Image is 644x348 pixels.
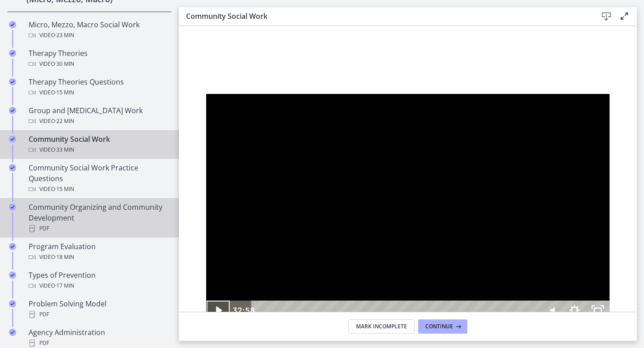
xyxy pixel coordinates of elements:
[407,275,431,294] button: Unfullscreen
[29,30,168,41] div: Video
[29,48,168,69] div: Therapy Theories
[55,184,74,195] span: · 15 min
[29,134,168,155] div: Community Social Work
[29,270,168,291] div: Types of Prevention
[9,164,16,171] i: Completed
[425,323,453,330] span: Continue
[29,202,168,234] div: Community Organizing and Community Development
[29,298,168,320] div: Problem Solving Model
[418,319,467,334] button: Continue
[55,252,74,263] span: · 18 min
[9,329,16,336] i: Completed
[9,136,16,143] i: Completed
[9,50,16,57] i: Completed
[384,275,407,294] button: Show settings menu
[29,223,168,234] div: PDF
[29,162,168,195] div: Community Social Work Practice Questions
[29,76,168,98] div: Therapy Theories Questions
[9,107,16,114] i: Completed
[29,144,168,155] div: Video
[29,116,168,127] div: Video
[29,280,168,291] div: Video
[9,21,16,28] i: Completed
[9,78,16,85] i: Completed
[29,309,168,320] div: PDF
[55,87,74,98] span: · 15 min
[9,204,16,211] i: Completed
[29,184,168,195] div: Video
[55,144,74,155] span: · 33 min
[186,11,583,21] h3: Community Social Work
[55,30,74,41] span: · 23 min
[55,116,74,127] span: · 22 min
[29,241,168,263] div: Program Evaluation
[361,275,384,294] button: Mute
[9,272,16,279] i: Completed
[29,105,168,127] div: Group and [MEDICAL_DATA] Work
[29,59,168,69] div: Video
[9,300,16,307] i: Completed
[29,252,168,263] div: Video
[29,87,168,98] div: Video
[356,323,407,330] span: Mark Incomplete
[29,19,168,41] div: Micro, Mezzo, Macro Social Work
[55,280,74,291] span: · 17 min
[55,59,74,69] span: · 30 min
[348,319,415,334] button: Mark Incomplete
[9,243,16,250] i: Completed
